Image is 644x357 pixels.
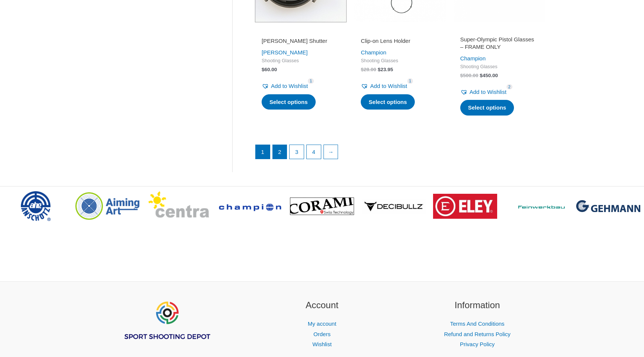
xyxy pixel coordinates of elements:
[262,67,277,72] bdi: 60.00
[256,145,270,159] span: Page 1
[308,78,314,84] span: 1
[378,67,393,72] bdi: 23.95
[409,298,546,350] aside: Footer Widget 3
[361,37,439,47] a: Clip-on Lens Holder
[361,27,439,36] iframe: Customer reviews powered by Trustpilot
[254,319,391,350] nav: Account
[460,64,539,70] span: Shooting Glasses
[480,73,498,78] bdi: 450.00
[262,49,307,56] a: [PERSON_NAME]
[254,298,391,350] aside: Footer Widget 2
[361,67,364,72] span: $
[378,67,381,72] span: $
[460,73,463,78] span: $
[470,89,506,95] span: Add to Wishlist
[361,37,439,45] h2: Clip-on Lens Holder
[409,298,546,312] h2: Information
[262,94,316,110] a: Select options for “Knobloch Iris Shutter”
[460,55,486,61] a: Champion
[313,331,331,337] a: Orders
[361,81,407,91] a: Add to Wishlist
[308,320,337,327] a: My account
[409,319,546,350] nav: Information
[361,58,439,64] span: Shooting Glasses
[262,37,340,47] a: [PERSON_NAME] Shutter
[460,100,514,116] a: Select options for “Super-Olympic Pistol Glasses - FRAME ONLY”
[480,73,483,78] span: $
[262,58,340,64] span: Shooting Glasses
[262,67,265,72] span: $
[460,36,539,50] h2: Super-Olympic Pistol Glasses – FRAME ONLY
[312,341,332,347] a: Wishlist
[307,145,321,159] a: Page 4
[506,84,512,90] span: 2
[262,37,340,45] h2: [PERSON_NAME] Shutter
[361,94,415,110] a: Select options for “Clip-on Lens Holder”
[460,73,479,78] bdi: 500.00
[271,83,308,89] span: Add to Wishlist
[273,145,287,159] a: Page 2
[460,87,506,97] a: Add to Wishlist
[370,83,407,89] span: Add to Wishlist
[407,78,413,84] span: 1
[444,331,510,337] a: Refund and Returns Policy
[324,145,338,159] a: →
[361,49,386,56] a: Champion
[450,320,505,327] a: Terms And Conditions
[361,67,376,72] bdi: 28.00
[460,341,495,347] a: Privacy Policy
[254,298,391,312] h2: Account
[290,145,304,159] a: Page 3
[255,145,545,163] nav: Product Pagination
[262,81,308,91] a: Add to Wishlist
[262,27,340,36] iframe: Customer reviews powered by Trustpilot
[433,194,497,219] img: brand logo
[460,36,539,53] a: Super-Olympic Pistol Glasses – FRAME ONLY
[460,27,539,36] iframe: Customer reviews powered by Trustpilot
